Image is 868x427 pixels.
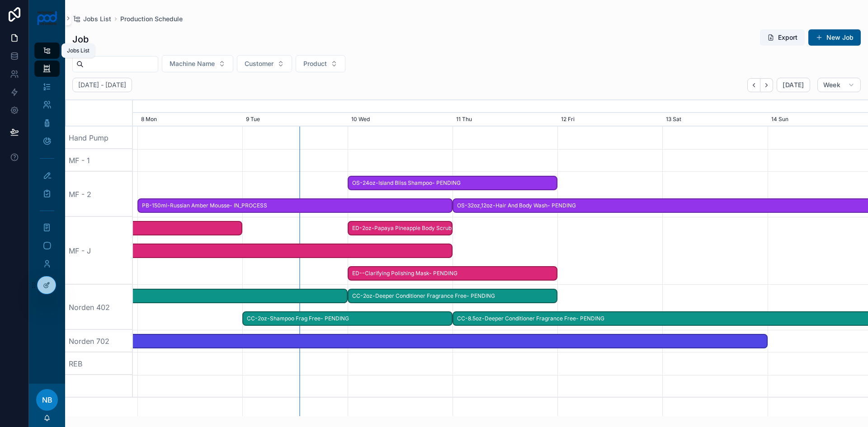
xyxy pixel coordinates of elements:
[349,289,557,304] span: CC-2oz-Deeper Conditioner Fragrance Free- PENDING
[783,81,804,89] span: [DATE]
[243,311,452,326] span: CC-2oz-Shampoo Frag Free- PENDING
[237,55,292,72] button: Select Button
[348,176,558,191] div: OS-24oz-Island Bliss Shampoo- PENDING
[557,113,662,127] div: 12 Fri
[348,266,558,281] div: ED--Clarifying Polishing Mask- PENDING
[242,113,347,127] div: 9 Tue
[777,78,810,92] button: [DATE]
[242,311,453,326] div: CC-2oz-Shampoo Frag Free- PENDING
[65,217,133,285] div: MF - J
[137,198,453,213] div: PB-150ml-Russian Amber Mousse- IN_PROCESS
[760,29,805,46] button: Export
[349,176,557,191] span: OS-24oz-Island Bliss Shampoo- PENDING
[65,352,133,375] div: REB
[72,14,111,23] a: Jobs List
[137,113,242,127] div: 8 Mon
[823,81,840,89] span: Week
[245,59,274,68] span: Customer
[65,285,133,330] div: Norden 402
[808,29,861,46] button: New Job
[65,127,133,149] div: Hand Pump
[162,55,233,72] button: Select Button
[817,78,861,92] button: Week
[348,221,453,236] div: ED-2oz-Papaya Pineapple Body Scrub- PENDING
[65,149,133,172] div: MF - 1
[37,11,58,25] img: App logo
[42,394,52,405] span: NB
[65,330,133,352] div: Norden 702
[348,289,558,304] div: CC-2oz-Deeper Conditioner Fragrance Free- PENDING
[349,221,452,236] span: ED-2oz-Papaya Pineapple Body Scrub- PENDING
[349,266,557,281] span: ED--Clarifying Polishing Mask- PENDING
[83,14,111,23] span: Jobs List
[29,36,65,284] div: scrollable content
[303,59,327,68] span: Product
[78,80,126,89] h2: [DATE] - [DATE]
[67,47,90,54] div: Jobs List
[662,113,767,127] div: 13 Sat
[72,33,89,46] h1: Job
[170,59,215,68] span: Machine Name
[65,172,133,217] div: MF - 2
[120,14,183,23] a: Production Schedule
[453,113,557,127] div: 11 Thu
[348,113,453,127] div: 10 Wed
[296,55,345,72] button: Select Button
[138,198,452,213] span: PB-150ml-Russian Amber Mousse- IN_PROCESS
